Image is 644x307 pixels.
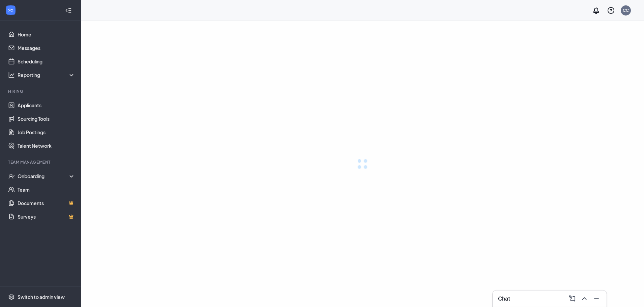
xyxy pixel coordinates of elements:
[18,139,75,152] a: Talent Network
[18,55,75,68] a: Scheduling
[18,72,76,78] div: Reporting
[592,6,600,15] svg: Notifications
[592,295,601,303] svg: Minimize
[8,173,15,179] svg: UserCheck
[590,293,601,304] button: Minimize
[18,99,75,112] a: Applicants
[8,294,15,300] svg: Settings
[568,295,576,303] svg: ComposeMessage
[18,196,75,210] a: DocumentsCrown
[18,173,76,179] div: Onboarding
[18,125,75,139] a: Job Postings
[18,183,75,196] a: Team
[8,159,74,165] div: Team Management
[18,41,75,55] a: Messages
[18,210,75,223] a: SurveysCrown
[607,6,615,15] svg: QuestionInfo
[18,28,75,41] a: Home
[580,295,588,303] svg: ChevronUp
[8,72,15,78] svg: Analysis
[498,295,510,302] h3: Chat
[18,112,75,125] a: Sourcing Tools
[566,293,577,304] button: ComposeMessage
[8,88,74,94] div: Hiring
[65,7,72,14] svg: Collapse
[623,7,629,13] div: CC
[7,7,14,13] svg: WorkstreamLogo
[18,294,65,300] div: Switch to admin view
[578,293,589,304] button: ChevronUp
